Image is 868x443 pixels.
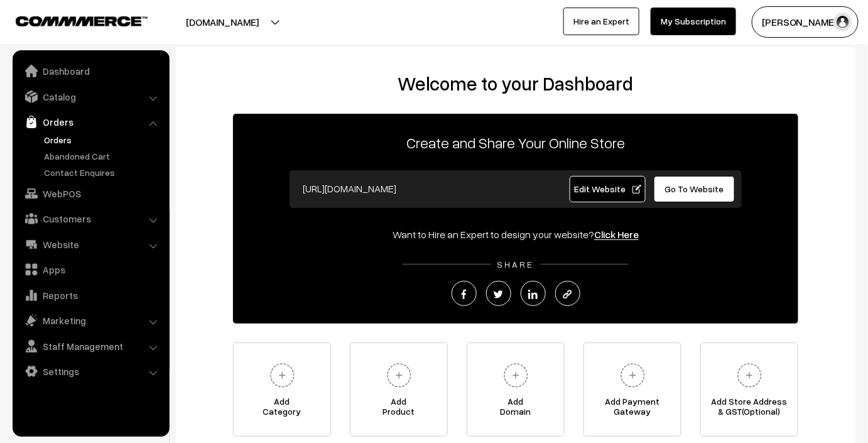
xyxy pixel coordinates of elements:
[574,183,641,194] span: Edit Website
[188,72,843,95] h2: Welcome to your Dashboard
[350,342,448,437] a: AddProduct
[41,150,165,163] a: Abandoned Cart
[233,227,798,242] div: Want to Hire an Expert to design your website?
[563,8,639,35] a: Hire an Expert
[16,16,148,26] img: COMMMERCE
[233,342,331,437] a: AddCategory
[16,360,165,383] a: Settings
[16,309,165,332] a: Marketing
[665,183,724,194] span: Go To Website
[16,111,165,133] a: Orders
[616,358,650,393] img: plus.svg
[16,60,165,82] a: Dashboard
[700,342,798,437] a: Add Store Address& GST(Optional)
[233,131,798,154] p: Create and Share Your Online Store
[234,397,330,422] span: Add Category
[16,335,165,358] a: Staff Management
[467,342,565,437] a: AddDomain
[16,13,126,28] a: COMMMERCE
[16,284,165,307] a: Reports
[833,13,852,31] img: user
[41,133,165,146] a: Orders
[467,397,564,422] span: Add Domain
[701,397,798,422] span: Add Store Address & GST(Optional)
[594,228,639,241] a: Click Here
[16,233,165,256] a: Website
[732,358,767,393] img: plus.svg
[382,358,416,393] img: plus.svg
[142,6,303,38] button: [DOMAIN_NAME]
[499,358,533,393] img: plus.svg
[16,207,165,230] a: Customers
[16,182,165,205] a: WebPOS
[584,397,681,422] span: Add Payment Gateway
[651,8,736,35] a: My Subscription
[41,166,165,179] a: Contact Enquires
[16,85,165,108] a: Catalog
[491,259,541,270] span: SHARE
[265,358,300,393] img: plus.svg
[16,258,165,281] a: Apps
[583,342,681,437] a: Add PaymentGateway
[570,176,646,202] a: Edit Website
[350,397,447,422] span: Add Product
[654,176,735,202] a: Go To Website
[752,6,859,38] button: [PERSON_NAME]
